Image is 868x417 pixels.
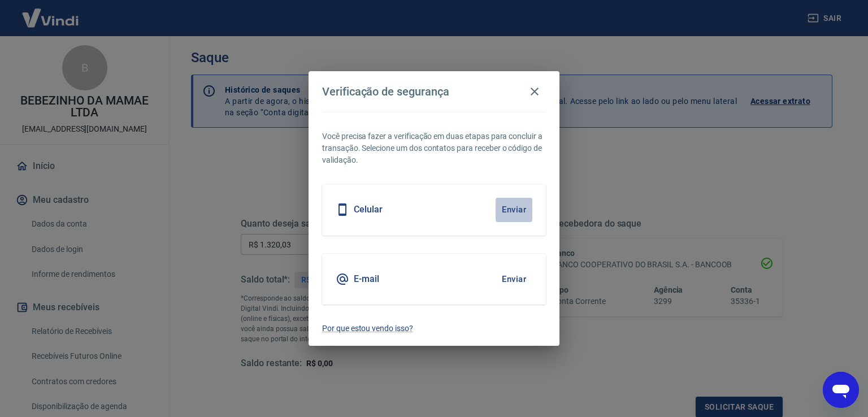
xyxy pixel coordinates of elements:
button: Enviar [496,267,532,291]
h5: Celular [354,204,383,215]
p: Você precisa fazer a verificação em duas etapas para concluir a transação. Selecione um dos conta... [322,131,546,166]
iframe: Botão para abrir a janela de mensagens [823,372,859,408]
h5: E-mail [354,273,379,285]
h4: Verificação de segurança [322,85,449,98]
a: Por que estou vendo isso? [322,323,546,335]
button: Enviar [496,198,532,221]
